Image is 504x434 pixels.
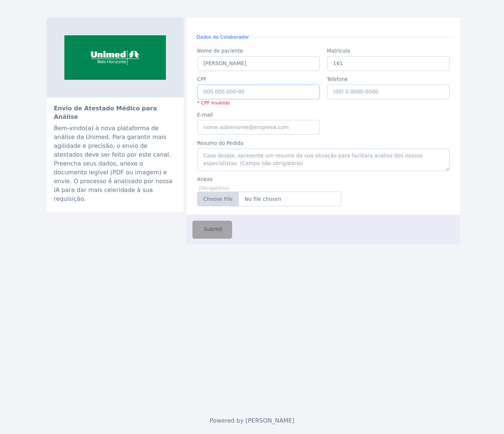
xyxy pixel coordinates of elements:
input: Campo Não Obrigatório [327,56,450,71]
span: Powered by [PERSON_NAME] [210,417,295,424]
small: Dados do Colaborador [194,33,252,40]
label: CPF [197,75,320,83]
input: Preencha aqui seu nome completo [197,56,320,71]
small: (Obrigatório) [199,185,229,191]
label: E-mail [197,111,320,118]
label: Nome do paciente [197,47,320,54]
h2: Envio de Atestado Médico para Análise [54,104,177,121]
div: Bem-vindo(a) à nova plataforma de análise da Unimed. Para garantir mais agilidade e precisão, o e... [54,124,177,203]
input: 000.000.000-00 [197,85,320,99]
label: Telefone [327,75,450,83]
img: sistemaocemg.coop.br-unimed-bh-e-eleita-a-melhor-empresa-de-planos-de-saude-do-brasil-giro-2.png [47,18,184,97]
label: Resumo do Pedido [197,139,450,147]
label: Matrícula [327,47,450,54]
div: * CPF Inválido [197,99,320,106]
input: Anexe-se aqui seu atestado (PDF ou Imagem) [197,192,341,206]
input: nome.sobrenome@empresa.com [197,120,320,135]
label: Anexo [197,175,341,183]
input: (00) 0 0000-0000 [327,85,450,99]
